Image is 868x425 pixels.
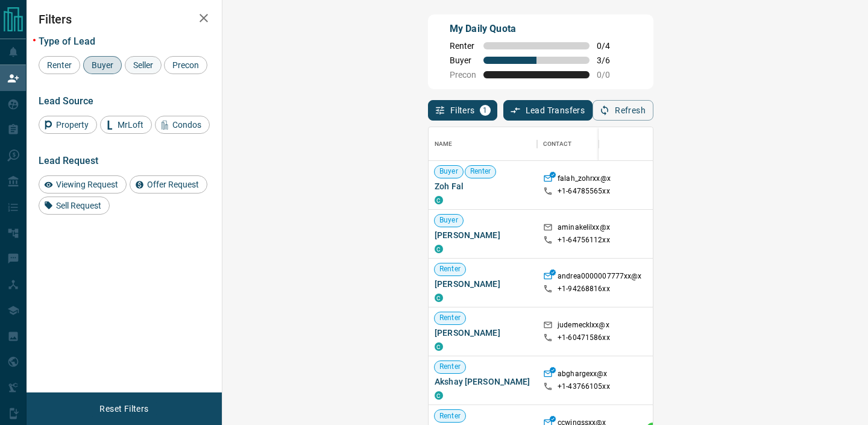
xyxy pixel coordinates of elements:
[130,175,207,194] div: Offer Request
[435,180,531,192] span: Zoh Fal
[450,70,476,80] span: Precon
[450,55,476,65] span: Buyer
[465,166,496,177] span: Renter
[435,166,463,177] span: Buyer
[39,95,93,107] span: Lead Source
[125,56,162,74] div: Seller
[100,116,152,134] div: MrLoft
[503,100,593,121] button: Lead Transfers
[558,186,610,197] p: +1- 64785565xx
[428,100,497,121] button: Filters1
[435,245,443,253] div: condos.ca
[435,327,531,339] span: [PERSON_NAME]
[558,284,610,294] p: +1- 94268816xx
[155,116,210,134] div: Condos
[435,376,531,388] span: Akshay [PERSON_NAME]
[435,391,443,400] div: condos.ca
[558,222,610,235] p: aminakelilxx@x
[39,197,110,215] div: Sell Request
[558,174,611,186] p: falah_zohrxx@x
[52,180,122,189] span: Viewing Request
[450,41,476,51] span: Renter
[435,411,465,421] span: Renter
[558,320,609,333] p: judemecklxx@x
[39,12,210,27] h2: Filters
[435,215,463,225] span: Buyer
[435,362,465,372] span: Renter
[129,60,157,70] span: Seller
[558,235,610,245] p: +1- 64756112xx
[52,120,93,130] span: Property
[543,127,571,161] div: Contact
[558,369,608,382] p: abghargexx@x
[113,120,148,130] span: MrLoft
[558,382,610,392] p: +1- 43766105xx
[168,120,206,130] span: Condos
[39,175,127,194] div: Viewing Request
[435,278,531,290] span: [PERSON_NAME]
[39,56,80,74] div: Renter
[92,398,156,419] button: Reset Filters
[435,294,443,302] div: condos.ca
[429,127,537,161] div: Name
[435,229,531,241] span: [PERSON_NAME]
[43,60,76,70] span: Renter
[168,60,203,70] span: Precon
[597,41,623,51] span: 0 / 4
[481,106,489,115] span: 1
[593,100,653,121] button: Refresh
[87,60,118,70] span: Buyer
[39,36,95,47] span: Type of Lead
[164,56,207,74] div: Precon
[450,22,623,36] p: My Daily Quota
[558,271,642,284] p: andrea0000007777xx@x
[83,56,122,74] div: Buyer
[39,116,97,134] div: Property
[597,55,623,65] span: 3 / 6
[143,180,203,189] span: Offer Request
[435,264,465,274] span: Renter
[435,313,465,323] span: Renter
[39,155,98,166] span: Lead Request
[435,196,443,204] div: condos.ca
[537,127,634,161] div: Contact
[558,333,610,343] p: +1- 60471586xx
[435,127,453,161] div: Name
[597,70,623,80] span: 0 / 0
[435,342,443,351] div: condos.ca
[52,201,105,210] span: Sell Request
